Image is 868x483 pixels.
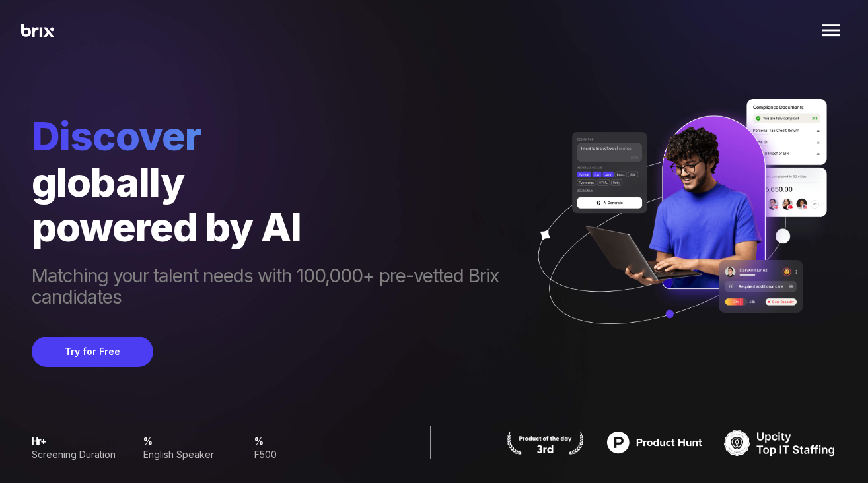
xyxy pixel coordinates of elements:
[254,447,355,462] div: F500
[521,99,836,352] img: ai generate
[143,447,244,462] div: English Speaker
[143,431,244,452] span: %
[32,447,133,462] div: Screening duration
[32,265,521,310] span: Matching your talent needs with 100,000+ pre-vetted Brix candidates
[254,431,355,452] span: %
[32,337,153,367] button: Try for Free
[32,112,521,160] span: Discover
[32,160,521,205] div: globally
[32,205,521,249] div: powered by AI
[724,426,836,459] img: TOP IT STAFFING
[21,24,54,38] img: Brix Logo
[505,431,585,455] img: product hunt badge
[32,431,133,452] span: hr+
[598,426,711,459] img: product hunt badge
